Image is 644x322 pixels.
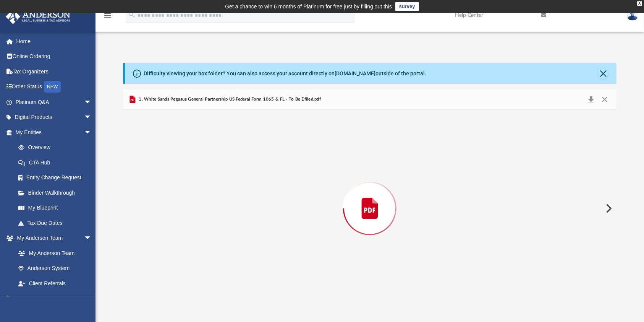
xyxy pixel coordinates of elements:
[5,34,103,49] a: Home
[84,110,99,125] span: arrow_drop_down
[84,94,99,110] span: arrow_drop_down
[5,94,103,110] a: Platinum Q&Aarrow_drop_down
[11,276,99,291] a: Client Referrals
[5,49,103,64] a: Online Ordering
[137,96,321,103] span: 1. White Sands Pegasus General Partnership US Federal Form 1065 & FL - To Be Efiled.pdf
[5,79,103,95] a: Order StatusNEW
[11,261,99,276] a: Anderson System
[11,155,103,170] a: CTA Hub
[84,291,99,307] span: arrow_drop_down
[11,200,99,216] a: My Blueprint
[84,125,99,140] span: arrow_drop_down
[598,68,608,79] button: Close
[627,10,638,21] img: User Pic
[84,231,99,246] span: arrow_drop_down
[598,94,612,105] button: Close
[225,2,392,11] div: Get a chance to win 6 months of Platinum for free just by filling out this
[103,15,112,20] a: menu
[5,231,99,246] a: My Anderson Teamarrow_drop_down
[395,2,419,11] a: survey
[584,94,598,105] button: Download
[123,89,616,307] div: Preview
[5,64,103,79] a: Tax Organizers
[335,70,375,76] a: [DOMAIN_NAME]
[600,198,616,219] button: Next File
[637,1,642,6] div: close
[11,170,103,185] a: Entity Change Request
[128,10,136,19] i: search
[3,9,73,24] img: Anderson Advisors Platinum Portal
[103,11,112,20] i: menu
[11,246,95,261] a: My Anderson Team
[5,125,103,140] a: My Entitiesarrow_drop_down
[144,70,426,78] div: Difficulty viewing your box folder? You can also access your account directly on outside of the p...
[11,215,103,231] a: Tax Due Dates
[5,110,103,125] a: Digital Productsarrow_drop_down
[44,81,61,93] div: NEW
[5,291,99,306] a: My Documentsarrow_drop_down
[11,140,103,155] a: Overview
[11,185,103,200] a: Binder Walkthrough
